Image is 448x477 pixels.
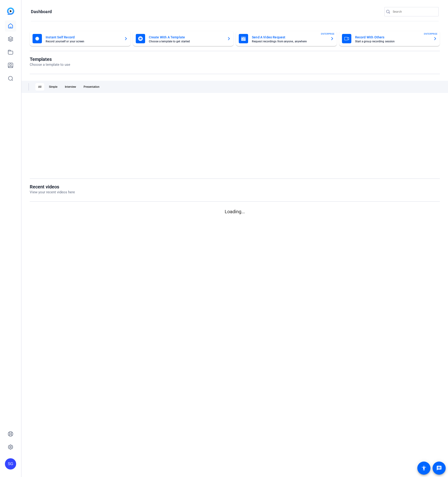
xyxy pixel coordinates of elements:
p: View your recent videos here [30,190,75,195]
button: Send A Video RequestRequest recordings from anyone, anywhereENTERPRISE [236,31,337,46]
mat-card-title: Record With Others [355,34,430,40]
mat-card-subtitle: Record yourself or your screen [46,40,120,43]
mat-icon: message [436,465,442,471]
span: ENTERPRISE [321,32,334,36]
mat-icon: accessibility [421,465,427,471]
mat-card-title: Send A Video Request [252,34,327,40]
h1: Templates [30,56,70,62]
h1: Recent videos [30,184,75,190]
h1: Dashboard [31,9,52,15]
button: Record With OthersStart a group recording sessionENTERPRISE [339,31,440,46]
input: Search [393,9,435,15]
button: Create With A TemplateChoose a template to get started [133,31,234,46]
p: Choose a template to use [30,62,70,67]
div: All [35,83,44,91]
mat-card-title: Instant Self Record [46,34,120,40]
p: Loading... [30,208,440,215]
div: Simple [46,83,60,91]
span: ENTERPRISE [424,32,437,36]
img: blue-gradient.svg [7,7,14,15]
div: Presentation [81,83,102,91]
mat-card-title: Create With A Template [149,34,224,40]
mat-card-subtitle: Choose a template to get started [149,40,224,43]
mat-card-subtitle: Start a group recording session [355,40,430,43]
div: Interview [62,83,79,91]
button: Instant Self RecordRecord yourself or your screen [30,31,131,46]
mat-card-subtitle: Request recordings from anyone, anywhere [252,40,327,43]
div: SG [5,458,16,470]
